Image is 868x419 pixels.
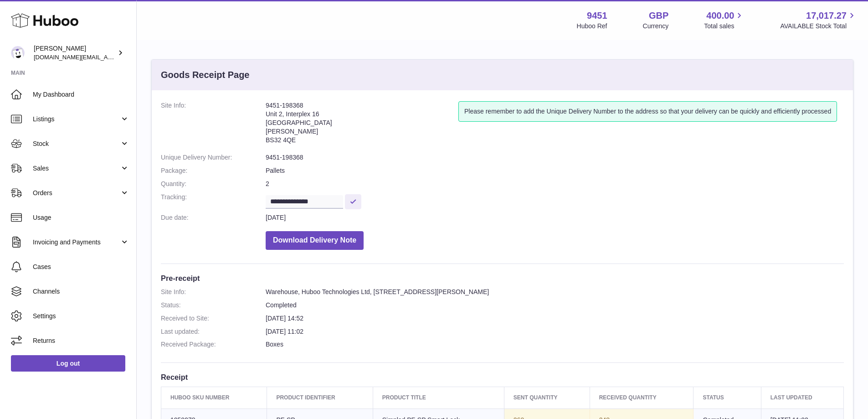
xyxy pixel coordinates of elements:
[33,189,120,197] span: Orders
[11,46,25,60] img: amir.ch@gmail.com
[587,10,607,22] strong: 9451
[267,387,373,409] th: Product Identifier
[161,301,266,310] dt: Status:
[161,69,250,81] h3: Goods Receipt Page
[780,22,857,31] span: AVAILABLE Stock Total
[704,22,745,31] span: Total sales
[161,314,266,323] dt: Received to Site:
[161,153,266,162] dt: Unique Delivery Number:
[33,287,129,296] span: Channels
[577,22,607,31] div: Huboo Ref
[806,10,847,22] span: 17,017.27
[649,10,668,22] strong: GBP
[266,340,844,349] dd: Boxes
[161,387,267,409] th: Huboo SKU Number
[266,301,844,310] dd: Completed
[33,336,129,345] span: Returns
[161,180,266,188] dt: Quantity:
[266,314,844,323] dd: [DATE] 14:52
[590,387,693,409] th: Received Quantity
[373,387,504,409] th: Product title
[161,101,266,149] dt: Site Info:
[643,22,669,31] div: Currency
[706,10,734,22] span: 400.00
[33,312,129,321] span: Settings
[33,213,129,222] span: Usage
[161,372,844,382] h3: Receipt
[34,44,116,62] div: [PERSON_NAME]
[266,327,844,336] dd: [DATE] 11:02
[458,101,837,122] div: Please remember to add the Unique Delivery Number to the address so that your delivery can be qui...
[34,53,181,61] span: [DOMAIN_NAME][EMAIL_ADDRESS][DOMAIN_NAME]
[780,10,857,31] a: 17,017.27 AVAILABLE Stock Total
[33,164,120,173] span: Sales
[33,90,129,99] span: My Dashboard
[266,213,844,222] dd: [DATE]
[266,101,458,149] address: 9451-198368 Unit 2, Interplex 16 [GEOGRAPHIC_DATA] [PERSON_NAME] BS32 4QE
[266,231,364,250] button: Download Delivery Note
[161,193,266,209] dt: Tracking:
[504,387,590,409] th: Sent Quantity
[11,355,125,372] a: Log out
[266,153,844,162] dd: 9451-198368
[161,273,844,283] h3: Pre-receipt
[33,263,129,271] span: Cases
[266,180,844,188] dd: 2
[693,387,761,409] th: Status
[266,288,844,296] dd: Warehouse, Huboo Technologies Ltd, [STREET_ADDRESS][PERSON_NAME]
[161,340,266,349] dt: Received Package:
[161,166,266,175] dt: Package:
[761,387,843,409] th: Last updated
[161,213,266,222] dt: Due date:
[266,166,844,175] dd: Pallets
[33,238,120,247] span: Invoicing and Payments
[704,10,745,31] a: 400.00 Total sales
[33,115,120,124] span: Listings
[33,140,120,148] span: Stock
[161,327,266,336] dt: Last updated:
[161,288,266,296] dt: Site Info:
